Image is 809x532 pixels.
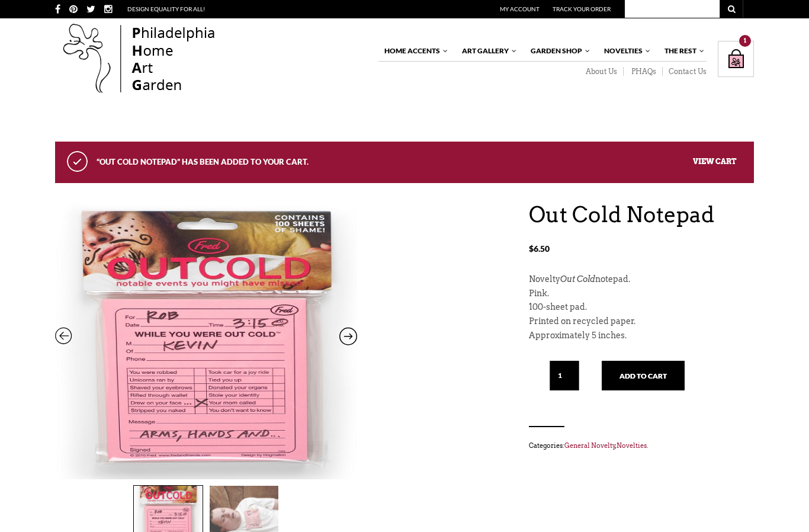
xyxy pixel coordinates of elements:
[529,315,754,329] p: Printed on recycled paper.
[602,361,685,390] button: Add to cart
[456,41,518,61] a: Art Gallery
[529,300,754,315] p: 100-sheet pad.
[560,274,595,284] em: Out Cold
[529,243,534,254] span: $
[564,441,615,450] a: General Novelty
[529,201,754,229] h1: Out Cold Notepad
[553,5,611,12] a: Track Your Order
[529,287,754,301] p: Pink.
[659,41,705,61] a: The Rest
[529,329,754,343] p: Approximately 5 inches.
[550,361,579,390] input: Qty
[739,35,751,47] div: 1
[378,41,449,61] a: Home Accents
[617,441,647,450] a: Novelties
[529,243,550,254] bdi: 6.50
[624,67,663,76] a: PHAQs
[55,142,754,183] div: “Out Cold Notepad” has been added to your cart.
[500,5,540,12] a: My Account
[529,273,754,287] p: Novelty notepad.
[663,67,707,76] a: Contact Us
[525,41,591,61] a: Garden Shop
[578,67,624,76] a: About Us
[693,156,736,165] a: View cart
[529,439,754,452] span: Categories: , .
[598,41,651,61] a: Novelties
